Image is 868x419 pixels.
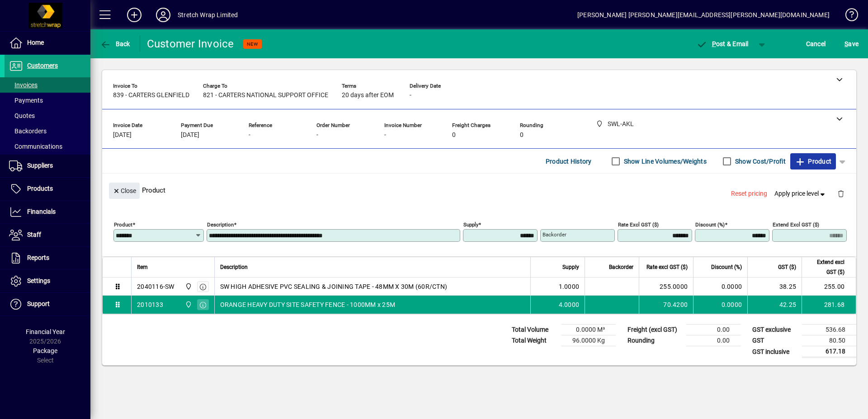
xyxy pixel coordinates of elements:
span: 0 [452,132,456,139]
span: SWL-AKL [183,300,193,310]
span: Products [27,185,53,192]
td: GST [748,335,802,346]
a: Settings [5,270,90,292]
button: Back [98,36,132,52]
div: Customer Invoice [147,37,234,51]
span: Apply price level [774,189,827,198]
a: Staff [5,224,90,246]
button: Add [120,7,149,23]
a: Suppliers [5,155,90,177]
td: 42.25 [747,296,802,314]
span: Description [220,262,248,272]
td: 80.50 [802,335,856,346]
span: 839 - CARTERS GLENFIELD [113,92,189,99]
td: 38.25 [747,278,802,296]
span: Product [795,154,831,169]
span: [DATE] [181,132,199,139]
div: Product [102,174,856,207]
span: 4.0000 [559,300,580,309]
span: Staff [27,231,41,238]
button: Product History [542,153,595,169]
td: 96.0000 Kg [561,335,616,346]
a: Payments [5,93,90,108]
span: S [844,40,848,47]
span: Product History [546,154,592,169]
span: Suppliers [27,162,53,169]
mat-label: Discount (%) [695,221,725,228]
td: Rounding [623,335,686,346]
mat-label: Backorder [542,231,566,238]
button: Delete [830,183,852,204]
span: NEW [247,41,258,47]
span: Close [113,184,136,198]
button: Save [842,36,861,52]
mat-label: Extend excl GST ($) [773,221,819,228]
td: 536.68 [802,325,856,335]
span: Financial Year [26,328,65,335]
a: Knowledge Base [839,2,857,31]
div: 255.0000 [645,282,688,291]
label: Show Line Volumes/Weights [622,157,707,166]
span: Reset pricing [731,189,767,198]
span: Package [33,347,57,354]
mat-label: Rate excl GST ($) [618,221,659,228]
span: Invoices [9,81,38,89]
span: Support [27,300,50,307]
td: Total Volume [507,325,561,335]
span: - [384,132,386,139]
td: GST inclusive [748,346,802,358]
span: Extend excl GST ($) [807,257,844,277]
span: Item [137,262,148,272]
button: Reset pricing [727,186,771,202]
button: Product [790,153,836,169]
span: ORANGE HEAVY DUTY SITE SAFETY FENCE - 1000MM x 25M [220,300,396,309]
span: ave [844,37,859,51]
td: 0.0000 [693,278,747,296]
td: 281.68 [802,296,856,314]
span: Customers [27,62,58,69]
span: Cancel [806,37,826,51]
span: Supply [562,262,579,272]
mat-label: Supply [463,221,478,228]
span: 0 [520,132,524,139]
label: Show Cost/Profit [733,157,786,166]
span: Reports [27,254,49,261]
button: Apply price level [771,186,830,202]
td: GST exclusive [748,325,802,335]
span: Discount (%) [711,262,742,272]
div: [PERSON_NAME] [PERSON_NAME][EMAIL_ADDRESS][PERSON_NAME][DOMAIN_NAME] [577,8,830,22]
a: Financials [5,201,90,223]
td: Freight (excl GST) [623,325,686,335]
span: SWL-AKL [183,282,193,292]
span: Backorders [9,127,47,135]
td: 0.0000 M³ [561,325,616,335]
span: GST ($) [778,262,796,272]
span: 1.0000 [559,282,580,291]
span: Settings [27,277,50,284]
span: ost & Email [696,40,749,47]
button: Post & Email [692,36,753,52]
a: Home [5,32,90,54]
td: 0.00 [686,325,741,335]
td: 255.00 [802,278,856,296]
app-page-header-button: Back [90,36,140,52]
span: Communications [9,143,62,150]
td: Total Weight [507,335,561,346]
span: 821 - CARTERS NATIONAL SUPPORT OFFICE [203,92,328,99]
span: Financials [27,208,56,215]
a: Communications [5,139,90,154]
mat-label: Description [207,221,234,228]
span: Rate excl GST ($) [646,262,688,272]
mat-label: Product [114,221,132,228]
app-page-header-button: Delete [830,189,852,198]
a: Reports [5,247,90,269]
a: Support [5,293,90,315]
a: Quotes [5,108,90,123]
button: Cancel [804,36,828,52]
span: Back [100,40,130,47]
span: - [316,132,318,139]
td: 617.18 [802,346,856,358]
div: Stretch Wrap Limited [178,8,238,22]
a: Backorders [5,123,90,139]
span: Home [27,39,44,46]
